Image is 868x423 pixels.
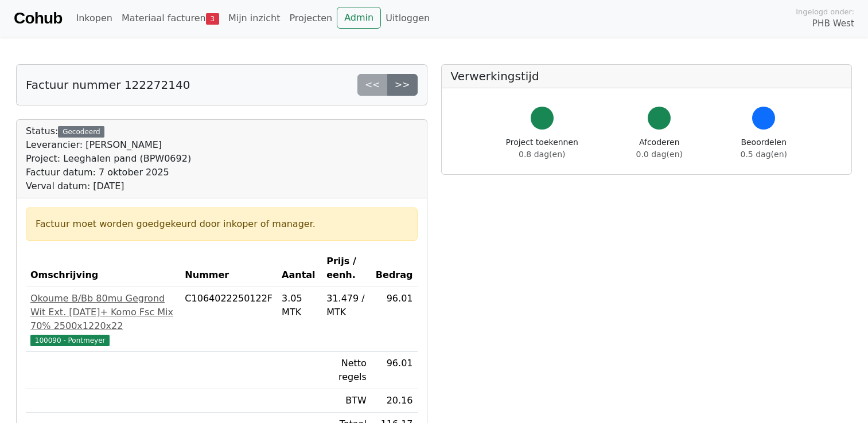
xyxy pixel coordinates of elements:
[180,287,277,352] td: C1064022250122F
[322,352,371,389] td: Netto regels
[14,5,62,32] a: Cohub
[36,217,408,231] div: Factuur moet worden goedgekeurd door inkoper of manager.
[224,7,285,30] a: Mijn inzicht
[180,250,277,287] th: Nummer
[285,7,337,30] a: Projecten
[337,7,381,29] a: Admin
[206,13,219,25] span: 3
[71,7,116,30] a: Inkopen
[26,166,191,179] div: Factuur datum: 7 oktober 2025
[519,150,565,159] span: 0.8 dag(en)
[451,69,843,83] h5: Verwerkingstijd
[371,250,418,287] th: Bedrag
[326,292,367,319] div: 31.479 / MTK
[30,335,110,346] span: 100090 - Pontmeyer
[741,150,787,159] span: 0.5 dag(en)
[371,352,418,389] td: 96.01
[812,17,854,30] span: PHB West
[322,389,371,413] td: BTW
[58,126,104,138] div: Gecodeerd
[506,136,578,160] div: Project toekennen
[26,78,190,92] h5: Factuur nummer 122272140
[796,6,854,17] span: Ingelogd onder:
[26,152,191,166] div: Project: Leeghalen pand (BPW0692)
[26,250,180,287] th: Omschrijving
[636,150,683,159] span: 0.0 dag(en)
[322,250,371,287] th: Prijs / eenh.
[381,7,434,30] a: Uitloggen
[30,292,176,333] div: Okoume B/Bb 80mu Gegrond Wit Ext. [DATE]+ Komo Fsc Mix 70% 2500x1220x22
[741,136,787,160] div: Beoordelen
[277,250,322,287] th: Aantal
[117,7,224,30] a: Materiaal facturen3
[30,292,176,347] a: Okoume B/Bb 80mu Gegrond Wit Ext. [DATE]+ Komo Fsc Mix 70% 2500x1220x22100090 - Pontmeyer
[26,179,191,193] div: Verval datum: [DATE]
[26,124,191,193] div: Status:
[636,136,683,160] div: Afcoderen
[371,287,418,352] td: 96.01
[371,389,418,413] td: 20.16
[26,138,191,152] div: Leverancier: [PERSON_NAME]
[282,292,317,319] div: 3.05 MTK
[387,74,418,96] a: >>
